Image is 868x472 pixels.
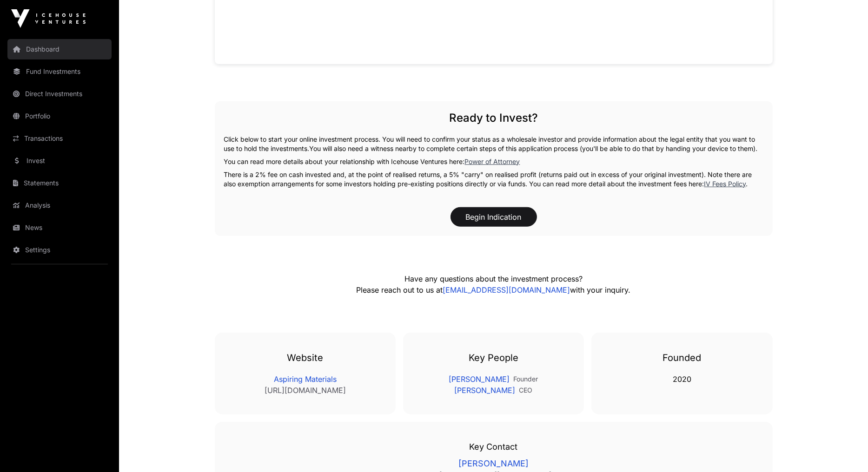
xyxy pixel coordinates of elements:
h3: Key People [422,351,565,364]
h3: Website [233,351,377,364]
a: Power of Attorney [465,157,520,165]
a: [PERSON_NAME] [233,457,754,470]
button: Begin Indication [451,207,537,227]
h3: Founded [610,351,754,364]
a: News [7,217,112,238]
a: Analysis [7,195,112,216]
span: You will also need a witness nearby to complete certain steps of this application process (you'll... [310,144,758,152]
a: Dashboard [7,39,112,59]
a: [PERSON_NAME] [454,385,515,396]
a: Portfolio [7,106,112,126]
a: Aspiring Materials [233,374,377,385]
a: Transactions [7,128,112,149]
p: There is a 2% fee on cash invested and, at the point of realised returns, a 5% "carry" on realise... [224,170,763,189]
p: 2020 [610,374,754,385]
p: Have any questions about the investment process? Please reach out to us at with your inquiry. [285,273,703,295]
a: Direct Investments [7,84,112,104]
a: Fund Investments [7,61,112,82]
p: Click below to start your online investment process. You will need to confirm your status as a wh... [224,135,763,153]
img: Icehouse Ventures Logo [11,9,86,28]
p: CEO [519,386,532,395]
a: [EMAIL_ADDRESS][DOMAIN_NAME] [443,285,570,295]
a: Invest [7,151,112,171]
p: You can read more details about your relationship with Icehouse Ventures here: [224,157,763,166]
iframe: Chat Widget [822,427,868,472]
p: Founder [513,374,538,384]
a: Statements [7,173,112,193]
a: Settings [7,240,112,260]
a: [URL][DOMAIN_NAME] [233,385,377,396]
h2: Ready to Invest? [224,111,763,125]
a: IV Fees Policy [704,180,746,188]
p: Key Contact [233,440,754,453]
a: [PERSON_NAME] [449,374,510,385]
